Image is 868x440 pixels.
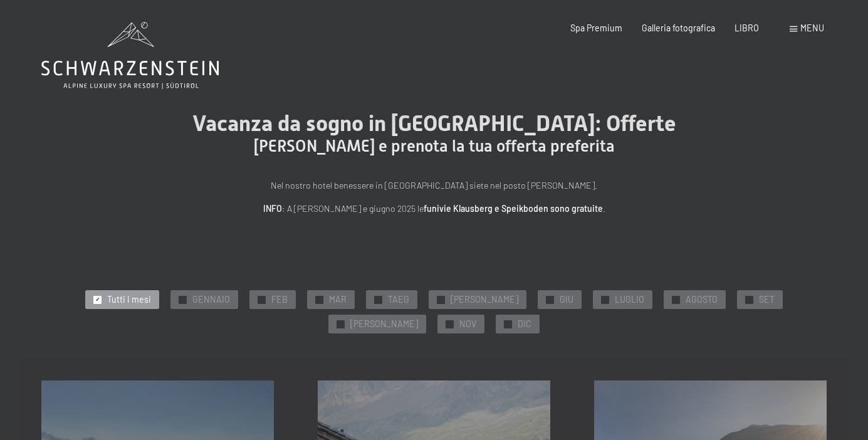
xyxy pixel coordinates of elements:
[259,296,264,303] font: ✓
[735,23,759,33] a: LIBRO
[447,320,452,327] font: ✓
[548,296,553,303] font: ✓
[317,296,322,303] font: ✓
[602,296,607,303] font: ✓
[282,203,424,214] font: : A [PERSON_NAME] e giugno 2025 le
[518,318,531,329] font: DIC
[192,294,230,305] font: GENNAIO
[192,110,676,136] font: Vacanza da sogno in [GEOGRAPHIC_DATA]: Offerte
[451,294,518,305] font: [PERSON_NAME]
[746,296,751,303] font: ✓
[603,203,605,214] font: .
[759,294,775,305] font: SET
[338,320,343,327] font: ✓
[560,294,573,305] font: GIU
[424,203,603,214] font: funivie Klausberg e Speikboden sono gratuite
[570,23,622,33] a: Spa Premium
[686,294,718,305] font: AGOSTO
[95,296,100,303] font: ✓
[107,294,151,305] font: Tutti i mesi
[673,296,678,303] font: ✓
[329,294,347,305] font: MAR
[180,296,186,303] font: ✓
[615,294,644,305] font: LUGLIO
[459,318,476,329] font: NOV
[350,318,418,329] font: [PERSON_NAME]
[271,180,597,191] font: Nel nostro hotel benessere in [GEOGRAPHIC_DATA] siete nel posto [PERSON_NAME].
[271,294,288,305] font: FEB
[642,23,715,33] a: Galleria fotografica
[800,23,824,33] font: menu
[439,296,444,303] font: ✓
[254,137,615,155] font: [PERSON_NAME] e prenota la tua offerta preferita
[506,320,511,327] font: ✓
[263,203,282,214] font: INFO
[388,294,409,305] font: TAEG
[376,296,381,303] font: ✓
